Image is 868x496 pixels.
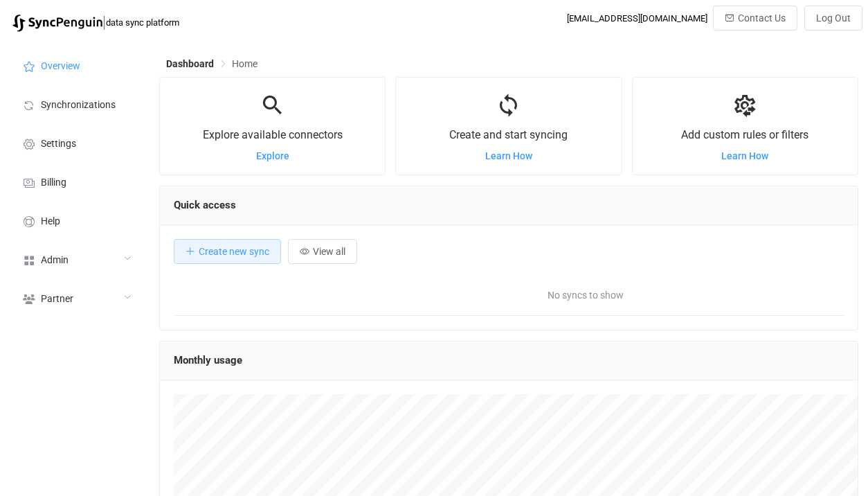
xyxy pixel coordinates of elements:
span: Synchronizations [41,100,116,111]
a: Overview [7,46,145,85]
span: Add custom rules or filters [681,128,808,141]
a: Settings [7,123,145,162]
button: Contact Us [713,6,797,30]
a: Synchronizations [7,85,145,123]
button: Log Out [804,6,862,30]
span: Monthly usage [174,354,242,366]
div: [EMAIL_ADDRESS][DOMAIN_NAME] [567,13,707,24]
span: Admin [41,255,69,266]
span: Help [41,216,60,227]
span: Dashboard [166,58,214,69]
button: Create new sync [174,239,281,264]
a: Billing [7,162,145,201]
a: |data sync platform [12,12,179,32]
span: Quick access [174,199,236,211]
span: Create and start syncing [449,128,568,141]
button: View all [288,239,357,264]
span: Contact Us [738,12,786,24]
img: syncpenguin.svg [12,15,102,32]
a: Explore [256,150,289,161]
a: Learn How [485,150,532,161]
span: Settings [41,139,76,150]
span: Create new sync [199,246,269,257]
span: Partner [41,294,73,305]
span: Home [232,58,257,69]
span: Log Out [816,12,851,24]
span: data sync platform [106,17,179,28]
a: Help [7,201,145,240]
span: Overview [41,61,80,72]
span: Explore available connectors [203,128,343,141]
span: View all [313,246,345,257]
span: Billing [41,177,66,188]
a: Learn How [721,150,768,161]
span: | [102,12,106,32]
div: Breadcrumb [166,59,257,69]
